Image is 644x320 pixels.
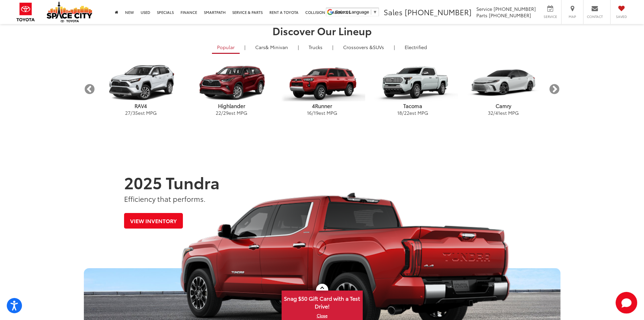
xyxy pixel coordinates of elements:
[458,109,549,116] p: / est MPG
[243,44,247,50] li: |
[304,41,328,53] a: Trucks
[335,9,377,15] a: Select Language​
[216,109,221,116] span: 22
[186,109,277,116] p: / est MPG
[331,44,335,50] li: |
[98,65,184,101] img: Toyota RAV4
[307,109,312,116] span: 16
[250,41,293,53] a: Cars
[400,41,432,53] a: Electrified
[495,109,500,116] span: 41
[277,109,367,116] p: / est MPG
[186,102,277,109] p: Highlander
[338,41,389,53] a: SUVs
[296,44,301,50] li: |
[384,6,403,17] span: Sales
[335,9,369,15] span: Select Language
[47,1,92,22] img: Space City Toyota
[314,109,318,116] span: 19
[282,291,362,312] span: Snag $50 Gift Card with a Test Drive!
[343,44,373,50] span: Crossovers &
[223,109,229,116] span: 29
[549,83,560,95] button: Next
[212,41,240,54] a: Popular
[373,9,377,15] span: ▼
[404,109,409,116] span: 22
[133,109,138,116] span: 35
[84,83,96,95] button: Previous
[616,292,637,314] svg: Start Chat
[279,65,365,101] img: Toyota 4Runner
[124,194,520,204] p: Efficiency that performs.
[405,6,472,17] span: [PHONE_NUMBER]
[488,109,493,116] span: 32
[96,109,186,116] p: / est MPG
[397,109,402,116] span: 18
[84,25,560,36] h2: Discover Our Lineup
[124,213,183,228] a: View Inventory
[460,65,546,101] img: Toyota Camry
[265,44,288,50] span: & Minivan
[616,292,637,314] button: Toggle Chat Window
[371,9,371,15] span: ​
[476,5,492,12] span: Service
[476,12,487,19] span: Parts
[614,14,629,19] span: Saved
[458,102,549,109] p: Camry
[587,14,603,19] span: Contact
[96,102,186,109] p: RAV4
[367,102,458,109] p: Tacoma
[565,14,580,19] span: Map
[543,14,558,19] span: Service
[188,65,275,101] img: Toyota Highlander
[277,102,367,109] p: 4Runner
[494,5,536,12] span: [PHONE_NUMBER]
[489,12,531,19] span: [PHONE_NUMBER]
[125,109,130,116] span: 27
[392,44,397,50] li: |
[124,170,220,193] strong: 2025 Tundra
[84,59,560,120] aside: carousel
[367,64,458,102] img: Toyota Tacoma
[367,109,458,116] p: / est MPG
